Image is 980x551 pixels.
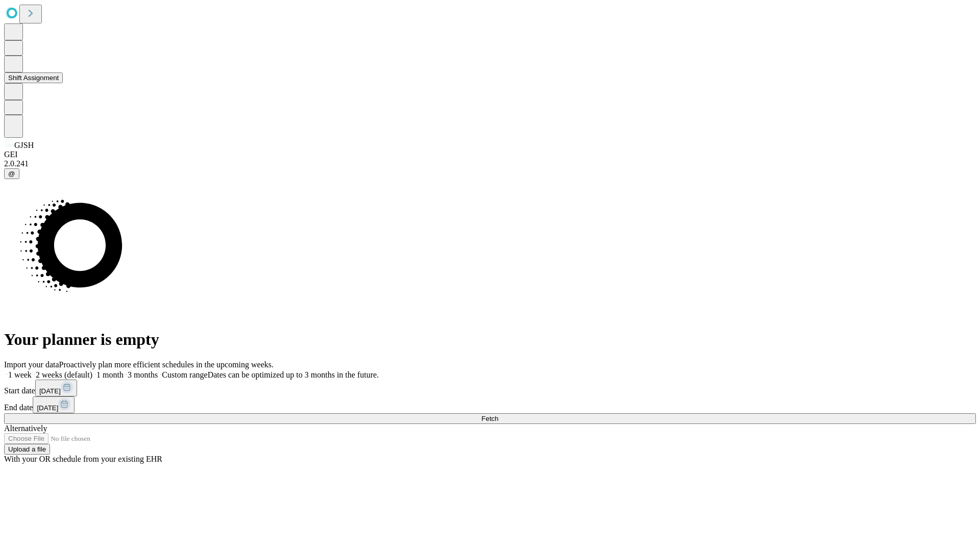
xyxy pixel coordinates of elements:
[4,413,976,424] button: Fetch
[4,72,63,83] button: Shift Assignment
[4,444,50,455] button: Upload a file
[4,150,976,159] div: GEI
[33,396,75,413] button: [DATE]
[35,380,77,396] button: [DATE]
[208,370,379,379] span: Dates can be optimized up to 3 months in the future.
[162,370,207,379] span: Custom range
[4,168,19,179] button: @
[4,159,976,168] div: 2.0.241
[4,396,976,413] div: End date
[39,387,61,395] span: [DATE]
[4,424,47,433] span: Alternatively
[37,404,58,412] span: [DATE]
[4,360,59,369] span: Import your data
[8,370,32,379] span: 1 week
[59,360,274,369] span: Proactively plan more efficient schedules in the upcoming weeks.
[36,370,92,379] span: 2 weeks (default)
[14,141,34,149] span: GJSH
[96,370,124,379] span: 1 month
[128,370,158,379] span: 3 months
[481,415,498,422] span: Fetch
[4,380,976,396] div: Start date
[4,330,976,349] h1: Your planner is empty
[4,455,162,463] span: With your OR schedule from your existing EHR
[8,170,15,178] span: @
